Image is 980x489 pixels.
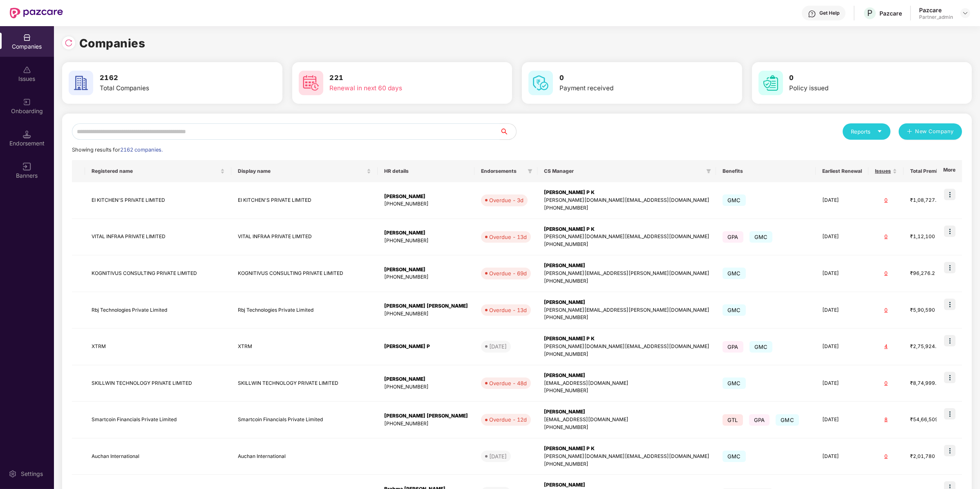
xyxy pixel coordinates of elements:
span: plus [907,129,912,135]
img: svg+xml;base64,PHN2ZyB4bWxucz0iaHR0cDovL3d3dy53My5vcmcvMjAwMC9zdmciIHdpZHRoPSI2MCIgaGVpZ2h0PSI2MC... [299,71,323,95]
td: Rbj Technologies Private Limited [85,292,231,329]
div: Total Companies [100,83,235,93]
td: [DATE] [816,328,868,365]
div: [PHONE_NUMBER] [544,387,709,395]
div: Partner_admin [919,14,953,20]
img: svg+xml;base64,PHN2ZyB4bWxucz0iaHR0cDovL3d3dy53My5vcmcvMjAwMC9zdmciIHdpZHRoPSI2MCIgaGVpZ2h0PSI2MC... [69,71,93,95]
div: Overdue - 48d [489,379,527,387]
div: [DATE] [489,342,507,351]
div: ₹1,08,727.56 [910,196,951,204]
div: [PERSON_NAME][DOMAIN_NAME][EMAIL_ADDRESS][DOMAIN_NAME] [544,343,709,351]
td: [DATE] [816,219,868,256]
img: icon [944,335,955,346]
span: GMC [723,194,746,206]
td: Smartcoin Financials Private Limited [85,402,231,438]
div: [PHONE_NUMBER] [384,200,468,208]
th: More [937,160,962,182]
span: caret-down [877,129,882,134]
div: [PHONE_NUMBER] [384,420,468,428]
th: Display name [231,160,378,182]
div: [PERSON_NAME] P K [544,445,709,453]
div: [PERSON_NAME] [544,372,709,380]
img: icon [944,226,955,237]
div: [PERSON_NAME] [544,299,709,306]
div: 0 [875,306,897,314]
span: GPA [723,231,743,243]
img: icon [944,299,955,310]
td: [DATE] [816,365,868,402]
div: Policy issued [790,83,925,93]
td: SKILLWIN TECHNOLOGY PRIVATE LIMITED [85,365,231,402]
div: ₹1,12,100 [910,233,951,241]
div: Settings [18,470,45,478]
div: Overdue - 12d [489,415,527,424]
span: P [867,8,873,18]
div: ₹8,74,999.5 [910,380,951,387]
h3: 2162 [100,73,235,83]
span: GMC [750,231,773,243]
td: XTRM [231,328,378,365]
div: [PERSON_NAME] P K [544,226,709,233]
img: svg+xml;base64,PHN2ZyB3aWR0aD0iMjAiIGhlaWdodD0iMjAiIHZpZXdCb3g9IjAgMCAyMCAyMCIgZmlsbD0ibm9uZSIgeG... [23,98,31,106]
td: VITAL INFRAA PRIVATE LIMITED [231,219,378,256]
div: [PERSON_NAME] [PERSON_NAME] [384,302,468,310]
td: XTRM [85,328,231,365]
div: [PERSON_NAME][DOMAIN_NAME][EMAIL_ADDRESS][DOMAIN_NAME] [544,453,709,460]
h3: 0 [559,73,695,83]
div: [PERSON_NAME] [544,408,709,416]
td: [DATE] [816,182,868,219]
th: Registered name [85,160,231,182]
button: search [499,123,517,140]
th: Benefits [716,160,816,182]
div: [PERSON_NAME] [384,266,468,274]
div: 0 [875,380,897,387]
td: Auchan International [85,438,231,475]
div: [PERSON_NAME] [384,193,468,201]
div: Overdue - 13d [489,306,527,314]
div: ₹96,276.2 [910,270,951,277]
td: Rbj Technologies Private Limited [231,292,378,329]
img: svg+xml;base64,PHN2ZyBpZD0iUmVsb2FkLTMyeDMyIiB4bWxucz0iaHR0cDovL3d3dy53My5vcmcvMjAwMC9zdmciIHdpZH... [65,39,73,47]
td: [DATE] [816,438,868,475]
div: [EMAIL_ADDRESS][DOMAIN_NAME] [544,380,709,387]
span: GMC [723,451,746,462]
th: Issues [868,160,904,182]
img: icon [944,262,955,273]
div: [PHONE_NUMBER] [544,277,709,285]
div: ₹54,66,509.3 [910,416,951,424]
td: [DATE] [816,292,868,329]
td: SKILLWIN TECHNOLOGY PRIVATE LIMITED [231,365,378,402]
div: Overdue - 13d [489,233,527,241]
span: GMC [723,377,746,389]
div: 0 [875,233,897,241]
div: [DATE] [489,452,507,460]
button: plusNew Company [899,123,962,140]
span: GPA [749,414,770,426]
div: [PHONE_NUMBER] [544,460,709,468]
div: [PHONE_NUMBER] [544,204,709,212]
span: CS Manager [544,168,703,174]
img: svg+xml;base64,PHN2ZyB3aWR0aD0iMTYiIGhlaWdodD0iMTYiIHZpZXdCb3g9IjAgMCAxNiAxNiIgZmlsbD0ibm9uZSIgeG... [23,163,31,171]
div: [PHONE_NUMBER] [544,424,709,431]
div: [PERSON_NAME] P K [544,189,709,196]
div: [PERSON_NAME] [384,229,468,237]
div: [PERSON_NAME][EMAIL_ADDRESS][PERSON_NAME][DOMAIN_NAME] [544,306,709,314]
h1: Companies [79,34,145,52]
div: [PHONE_NUMBER] [544,351,709,358]
div: Pazcare [879,9,902,17]
div: Get Help [819,10,839,16]
div: [PHONE_NUMBER] [544,314,709,322]
span: Registered name [92,168,219,174]
div: 4 [875,343,897,351]
span: Display name [238,168,365,174]
h3: 221 [330,73,465,83]
div: [EMAIL_ADDRESS][DOMAIN_NAME] [544,416,709,424]
div: [PERSON_NAME] P [384,343,468,351]
div: [PERSON_NAME] P K [544,335,709,343]
span: GMC [723,304,746,316]
span: Endorsements [481,168,524,174]
h3: 0 [790,73,925,83]
td: KOGNITIVUS CONSULTING PRIVATE LIMITED [85,255,231,292]
span: GPA [723,341,743,353]
div: [PHONE_NUMBER] [384,273,468,281]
